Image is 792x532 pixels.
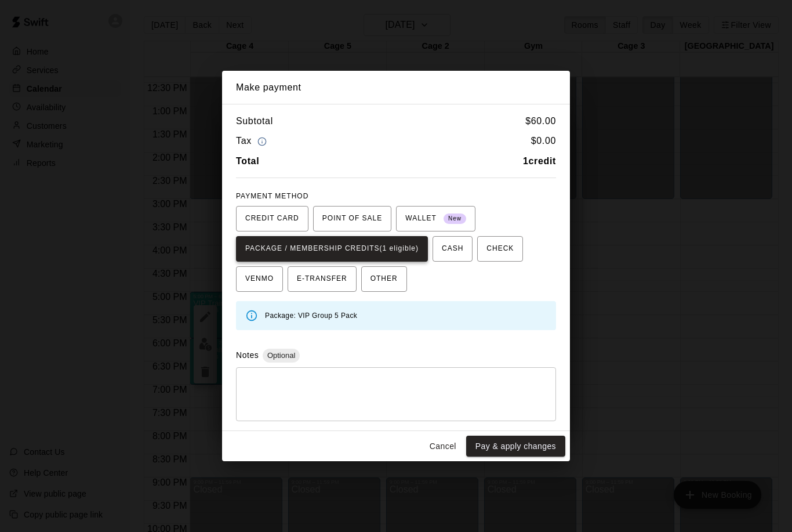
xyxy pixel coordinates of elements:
button: CHECK [477,236,523,262]
button: PACKAGE / MEMBERSHIP CREDITS(1 eligible) [236,236,428,262]
span: E-TRANSFER [297,270,347,288]
button: E-TRANSFER [288,266,357,292]
span: WALLET [405,209,466,228]
button: WALLET New [396,206,475,231]
h6: Subtotal [236,114,273,129]
h6: $ 60.00 [525,114,556,129]
label: Notes [236,350,259,360]
h6: $ 0.00 [531,133,556,149]
button: POINT OF SALE [313,206,391,231]
button: VENMO [236,266,283,292]
b: 1 credit [523,156,556,166]
h2: Make payment [222,71,570,104]
span: Package: VIP Group 5 Pack [265,312,357,320]
button: CREDIT CARD [236,206,308,231]
b: Total [236,156,259,166]
span: OTHER [370,270,398,288]
span: PACKAGE / MEMBERSHIP CREDITS (1 eligible) [245,240,419,258]
button: Cancel [424,436,462,457]
span: POINT OF SALE [322,209,382,228]
button: Pay & apply changes [466,436,565,457]
span: CASH [442,240,463,258]
span: CREDIT CARD [245,209,299,228]
span: New [444,211,466,227]
span: VENMO [245,270,274,288]
button: CASH [433,236,473,262]
button: OTHER [361,266,407,292]
span: Optional [263,351,300,360]
span: CHECK [486,240,514,258]
span: PAYMENT METHOD [236,192,308,200]
h6: Tax [236,133,270,149]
